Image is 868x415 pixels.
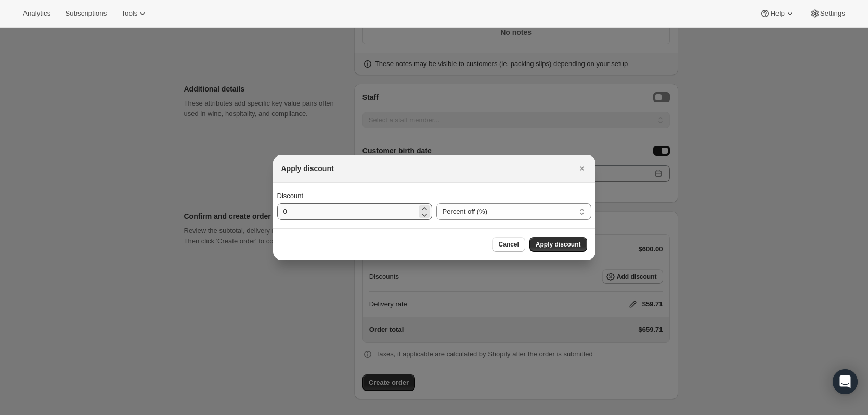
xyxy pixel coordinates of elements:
button: Analytics [17,6,57,21]
h2: Apply discount [281,163,334,174]
div: Open Intercom Messenger [833,369,858,394]
span: Settings [820,9,845,18]
span: Analytics [23,9,50,18]
span: Discount [277,192,304,200]
span: Subscriptions [65,9,107,18]
span: Cancel [498,240,519,249]
span: Tools [121,9,137,18]
button: Tools [115,6,154,21]
button: Apply discount [529,237,587,252]
button: Cancel [492,237,525,252]
span: Apply discount [536,240,581,249]
button: Help [754,6,801,21]
button: Close [575,161,589,176]
button: Subscriptions [59,6,113,21]
span: Help [770,9,784,18]
button: Settings [804,6,851,21]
